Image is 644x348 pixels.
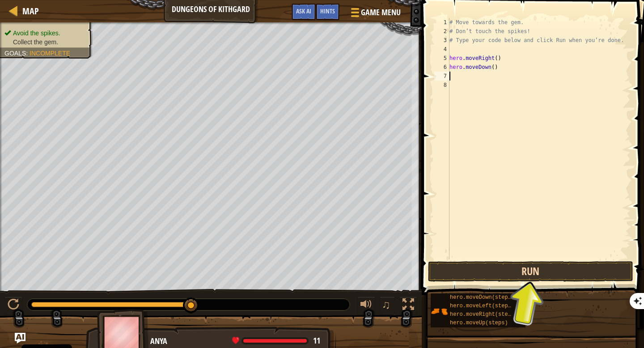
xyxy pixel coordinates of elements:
[18,5,39,17] a: Map
[450,311,517,318] span: hero.moveRight(steps)
[4,297,22,315] button: ⌘ + P: Pause
[4,29,86,38] li: Avoid the spikes.
[296,7,311,15] span: Ask AI
[150,335,327,347] div: Anya
[344,4,406,25] button: Game Menu
[381,298,390,311] span: ♫
[434,72,449,81] div: 7
[15,333,25,344] button: Ask AI
[431,303,448,320] img: portrait.png
[30,50,70,57] span: Incomplete
[450,320,508,326] span: hero.moveUp(steps)
[450,303,514,309] span: hero.moveLeft(steps)
[22,5,39,17] span: Map
[4,38,86,47] li: Collect the gem.
[357,297,375,315] button: Adjust volume
[361,7,401,18] span: Game Menu
[13,30,60,37] span: Avoid the spikes.
[320,7,335,15] span: Hints
[380,297,395,315] button: ♫
[313,335,320,346] span: 11
[13,38,58,46] span: Collect the gem.
[232,337,320,345] div: health: 11 / 11
[434,81,449,89] div: 8
[292,4,316,20] button: Ask AI
[434,27,449,36] div: 2
[434,54,449,63] div: 5
[434,36,449,45] div: 3
[4,50,26,57] span: Goals
[26,50,30,57] span: :
[428,261,633,282] button: Run
[434,45,449,54] div: 4
[434,18,449,27] div: 1
[399,297,417,315] button: Toggle fullscreen
[434,63,449,72] div: 6
[450,294,514,301] span: hero.moveDown(steps)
